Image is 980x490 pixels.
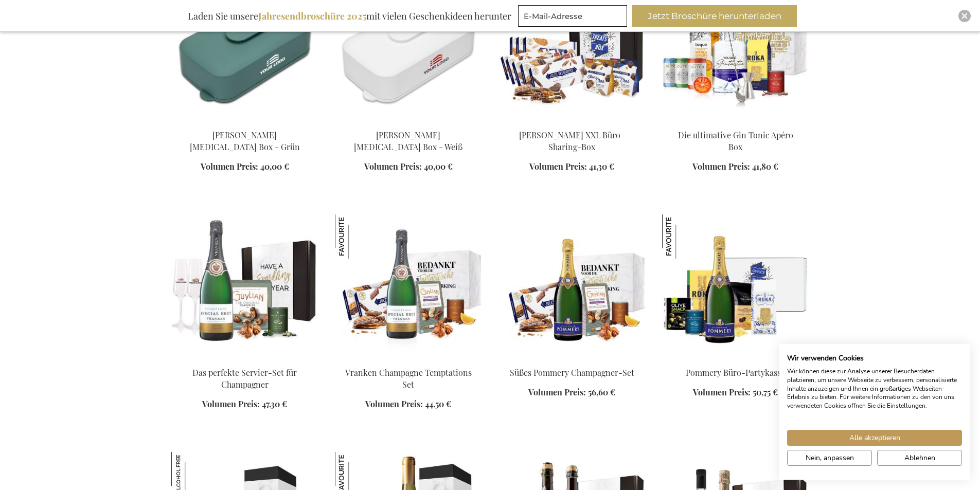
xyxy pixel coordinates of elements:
input: E-Mail-Adresse [518,5,627,27]
a: Die ultimative Gin Tonic Apéro Box [678,130,793,152]
span: Volumen Preis: [364,161,422,172]
button: Alle verweigern cookies [877,450,962,466]
a: [PERSON_NAME] [MEDICAL_DATA] Box - Weiß [354,130,462,152]
span: 44,50 € [425,398,451,409]
a: Volumen Preis: 40,00 € [201,161,289,173]
span: Volumen Preis: [365,398,423,409]
span: 50,75 € [753,387,778,397]
span: 40,00 € [260,161,289,172]
img: Vranken Champagne Temptations Set [335,214,482,358]
a: Sweet Pommery Champagne Set [498,354,646,364]
a: Pommery Büro-Partykasse [686,367,785,378]
span: Alle akzeptieren [849,432,900,443]
a: Stolp Digital Detox Box - Grün [171,117,318,126]
img: Pommery Büro-Partykasse [662,214,706,259]
img: Close [961,13,968,19]
span: Volumen Preis: [202,398,260,409]
div: Close [958,10,971,22]
a: Das perfekte Servier-Set für Champagner [192,367,297,390]
a: Vranken Champagne Temptations Set [345,367,472,390]
a: Volumen Preis: 41,30 € [529,161,614,173]
span: Volumen Preis: [692,161,750,172]
button: Jetzt Broschüre herunterladen [632,5,797,27]
button: cookie Einstellungen anpassen [787,450,872,466]
span: Volumen Preis: [693,387,751,397]
p: Wir können diese zur Analyse unserer Besucherdaten platzieren, um unsere Webseite zu verbessern, ... [787,367,962,410]
span: Volumen Preis: [528,387,586,397]
span: Ablehnen [904,452,935,463]
b: Jahresendbroschüre 2025 [258,10,366,22]
a: The Ultimate Gin Tonic Apéro Box [662,117,809,126]
span: 40,00 € [424,161,453,172]
img: Pommery Office Party Box [662,214,809,358]
form: marketing offers and promotions [518,5,630,30]
span: Volumen Preis: [529,161,587,172]
img: The Perfect Serve Champagne Set [171,214,318,358]
span: 41,80 € [752,161,778,172]
a: Jules Destrooper XXL Büro-Sharing-Box [498,117,646,126]
span: Volumen Preis: [201,161,258,172]
a: Volumen Preis: 47,30 € [202,398,287,410]
a: The Perfect Serve Champagne Set [171,354,318,364]
a: Volumen Preis: 41,80 € [692,161,778,173]
a: Süßes Pommery Champagner-Set [510,367,634,378]
img: Sweet Pommery Champagne Set [498,214,646,358]
a: [PERSON_NAME] [MEDICAL_DATA] Box - Grün [190,130,300,152]
a: Volumen Preis: 50,75 € [693,387,778,398]
img: Vranken Champagne Temptations Set [335,214,379,259]
span: 41,30 € [589,161,614,172]
a: Pommery Office Party Box Pommery Büro-Partykasse [662,354,809,364]
div: Laden Sie unsere mit vielen Geschenkideen herunter [183,5,516,27]
a: [PERSON_NAME] XXL Büro-Sharing-Box [519,130,625,152]
span: Nein, anpassen [806,452,854,463]
button: Akzeptieren Sie alle cookies [787,430,962,446]
h2: Wir verwenden Cookies [787,354,962,363]
a: Volumen Preis: 44,50 € [365,398,451,410]
a: Stolp Digital Detox Box - Weiß [335,117,482,126]
a: Volumen Preis: 40,00 € [364,161,453,173]
span: 47,30 € [262,398,287,409]
span: 56,60 € [588,387,615,397]
a: Volumen Preis: 56,60 € [528,387,615,398]
a: Vranken Champagne Temptations Set Vranken Champagne Temptations Set [335,354,482,364]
